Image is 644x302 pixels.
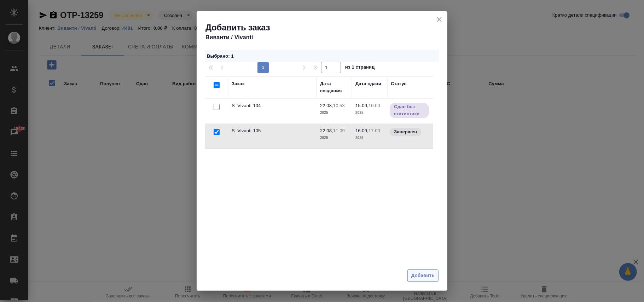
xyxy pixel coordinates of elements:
[333,128,345,133] p: 11:09
[434,14,445,25] button: close
[207,53,234,59] span: Выбрано : 1
[355,80,381,87] div: Дата сдачи
[345,63,375,73] span: из 1 страниц
[320,80,348,94] div: Дата создания
[391,80,407,87] div: Статус
[407,269,439,282] button: Добавить
[411,272,435,280] span: Добавить
[228,99,317,123] td: S_Vivanti-104
[333,103,345,108] p: 10:53
[320,128,333,133] p: 22.08,
[369,128,380,133] p: 17:00
[228,124,317,149] td: S_Vivanti-105
[355,128,369,133] p: 16.09,
[355,134,384,141] p: 2025
[355,109,384,116] p: 2025
[394,128,417,135] p: Завершен
[205,33,447,42] h4: Виванти / Vivanti
[232,80,244,87] div: Заказ
[320,134,348,141] p: 2025
[394,103,425,117] p: Сдан без статистики
[369,103,380,108] p: 10:00
[320,103,333,108] p: 22.08,
[355,103,369,108] p: 15.09,
[205,22,447,33] h2: Добавить заказ
[320,109,348,116] p: 2025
